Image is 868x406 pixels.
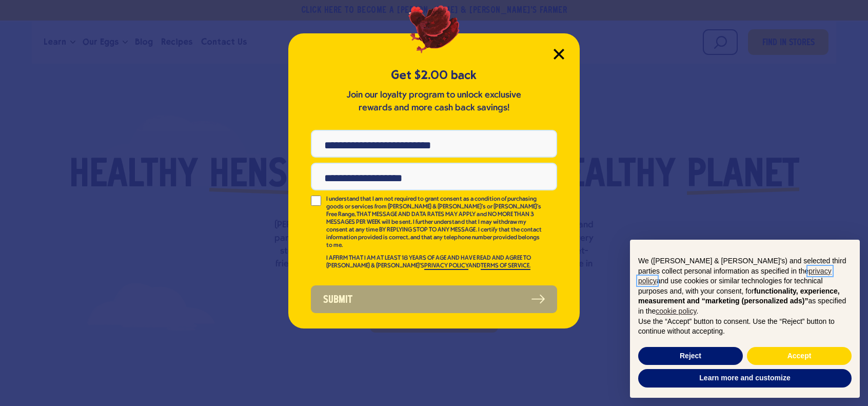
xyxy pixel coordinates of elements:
p: Use the “Accept” button to consent. Use the “Reject” button to continue without accepting. [638,317,852,337]
p: I AFFIRM THAT I AM AT LEAST 18 YEARS OF AGE AND HAVE READ AND AGREE TO [PERSON_NAME] & [PERSON_NA... [326,255,543,270]
a: PRIVACY POLICY [424,263,468,270]
p: Join our loyalty program to unlock exclusive rewards and more cash back savings! [344,89,524,114]
button: Close Modal [554,49,564,60]
p: We ([PERSON_NAME] & [PERSON_NAME]'s) and selected third parties collect personal information as s... [638,256,852,317]
h5: Get $2.00 back [311,67,557,84]
a: cookie policy [656,307,696,315]
a: TERMS OF SERVICE. [481,263,530,270]
button: Learn more and customize [638,369,852,388]
button: Accept [747,347,852,365]
a: privacy policy [638,267,832,285]
input: I understand that I am not required to grant consent as a condition of purchasing goods or servic... [311,196,321,206]
button: Reject [638,347,743,365]
p: I understand that I am not required to grant consent as a condition of purchasing goods or servic... [326,196,543,249]
button: Submit [311,285,557,313]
